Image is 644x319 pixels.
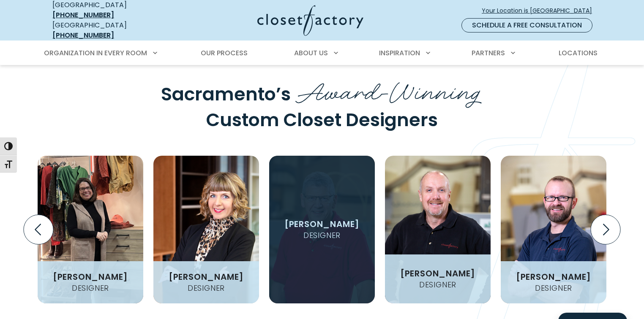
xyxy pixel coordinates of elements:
h3: [PERSON_NAME] [49,273,131,281]
h4: Designer [532,284,576,292]
span: Your Location is [GEOGRAPHIC_DATA] [482,6,599,15]
nav: Primary Menu [38,41,606,65]
img: Closet Factory Logo [257,5,363,36]
span: Sacramento’s [161,81,291,107]
a: [PHONE_NUMBER] [52,30,114,40]
span: Custom Closet Designers [206,107,438,132]
span: About Us [294,48,328,58]
img: closet factory emplyee [385,156,491,303]
img: closet factory employee Designer [153,156,259,303]
button: Next slide [587,211,624,248]
div: [GEOGRAPHIC_DATA] [52,20,175,41]
span: Inspiration [379,48,420,58]
h3: [PERSON_NAME] [513,273,595,281]
span: Organization in Every Room [44,48,147,58]
img: closet factory employee cece [38,156,143,303]
span: Partners [472,48,505,58]
img: closet factory employee [501,156,606,303]
h4: Designer [184,284,228,292]
h4: Designer [300,232,344,239]
button: Previous slide [20,211,57,248]
h3: [PERSON_NAME] [397,269,479,278]
a: Schedule a Free Consultation [461,18,592,32]
span: Locations [559,48,598,58]
h3: [PERSON_NAME] [165,273,247,281]
a: Your Location is [GEOGRAPHIC_DATA] [481,3,599,18]
span: Award-Winning [295,70,483,109]
h3: [PERSON_NAME] [281,220,363,228]
h4: Designer [68,284,112,292]
span: Our Process [201,48,248,58]
h4: Designer [416,281,460,289]
a: [PHONE_NUMBER] [52,10,114,20]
